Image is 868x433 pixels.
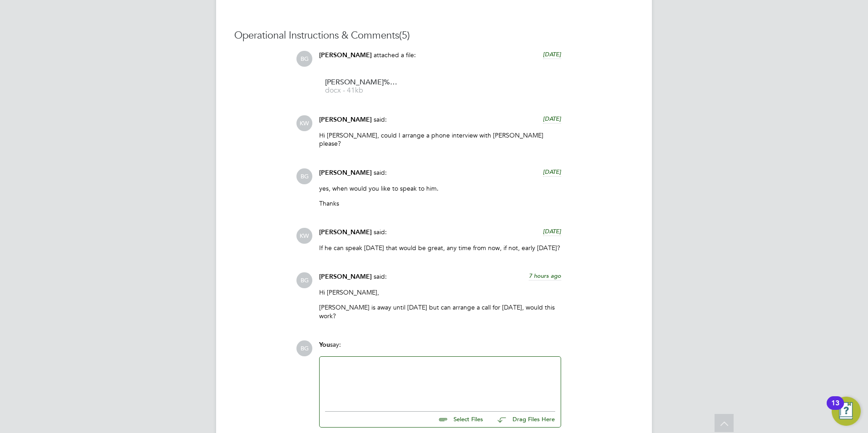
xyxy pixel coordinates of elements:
span: [PERSON_NAME] [319,169,372,177]
span: [DATE] [543,50,561,58]
span: [DATE] [543,227,561,235]
div: 13 [831,403,839,415]
span: (5) [399,29,410,41]
span: You [319,341,330,349]
h3: Operational Instructions & Comments [234,29,634,42]
span: [DATE] [543,168,561,176]
span: BG [296,340,312,356]
span: [PERSON_NAME] [319,273,372,280]
span: BG [296,168,312,184]
span: 7 hours ago [529,272,561,280]
a: [PERSON_NAME]%20Riley_ docx - 41kb [325,79,398,94]
button: Open Resource Center, 13 new notifications [832,397,861,426]
span: [PERSON_NAME] [319,116,372,123]
p: [PERSON_NAME] is away until [DATE] but can arrange a call for [DATE], would this work? [319,303,561,320]
span: [PERSON_NAME] [319,228,372,236]
button: Drag Files Here [490,410,555,429]
div: say: [319,340,561,356]
span: KW [296,228,312,244]
span: docx - 41kb [325,87,398,94]
span: [DATE] [543,115,561,123]
p: Hi [PERSON_NAME], could I arrange a phone interview with [PERSON_NAME] please? [319,131,561,148]
span: said: [374,168,387,177]
span: [PERSON_NAME]%20Riley_ [325,79,398,86]
span: [PERSON_NAME] [319,51,372,59]
span: said: [374,228,387,236]
span: said: [374,115,387,123]
p: Thanks [319,199,561,207]
p: yes, when would you like to speak to him. [319,184,561,192]
p: If he can speak [DATE] that would be great, any time from now, if not, early [DATE]? [319,244,561,252]
span: attached a file: [374,51,416,59]
span: said: [374,272,387,280]
p: Hi [PERSON_NAME], [319,288,561,296]
span: KW [296,115,312,131]
span: BG [296,51,312,67]
span: BG [296,272,312,288]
